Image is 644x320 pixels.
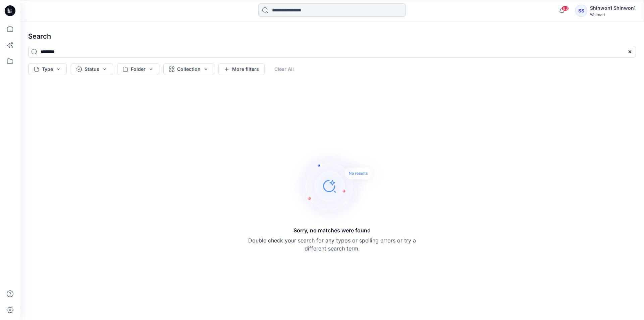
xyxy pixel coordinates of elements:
[590,12,636,17] div: Walmart
[575,5,587,17] div: SS
[28,63,67,75] button: Type
[290,146,384,226] img: Sorry, no matches were found
[23,27,641,46] h4: Search
[117,63,159,75] button: Folder
[218,63,265,75] button: More filters
[71,63,113,75] button: Status
[248,236,416,253] p: Double check your search for any typos or spelling errors or try a different search term.
[590,4,636,12] div: Shinwon1 Shinwon1
[163,63,214,75] button: Collection
[561,6,569,11] span: 63
[293,226,371,234] h5: Sorry, no matches were found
